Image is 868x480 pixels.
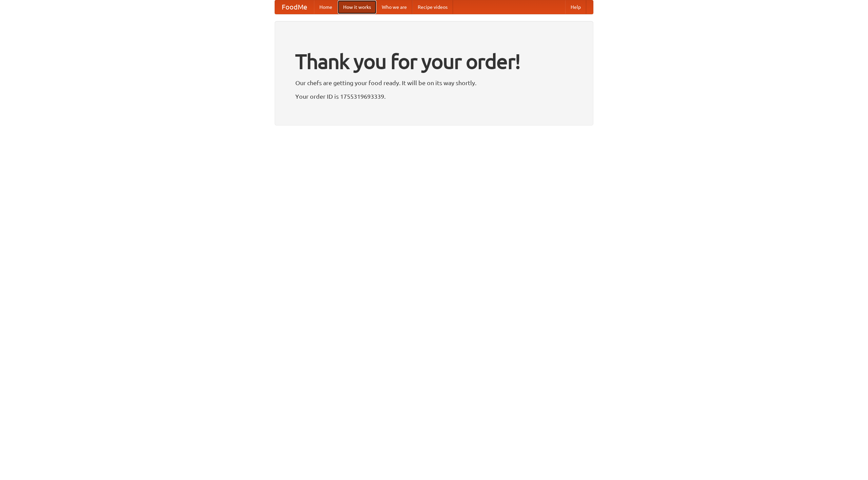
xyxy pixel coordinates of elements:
[565,0,586,14] a: Help
[295,45,573,78] h1: Thank you for your order!
[338,0,376,14] a: How it works
[295,91,573,101] p: Your order ID is 1755319693339.
[412,0,453,14] a: Recipe videos
[376,0,412,14] a: Who we are
[314,0,338,14] a: Home
[275,0,314,14] a: FoodMe
[295,78,573,88] p: Our chefs are getting your food ready. It will be on its way shortly.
